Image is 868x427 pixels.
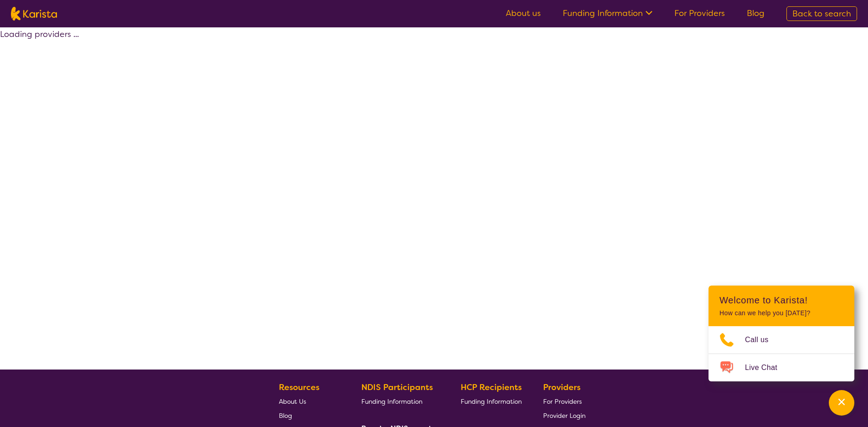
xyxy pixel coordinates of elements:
a: Back to search [786,6,857,21]
button: Channel Menu [829,390,854,416]
a: Funding Information [563,8,652,19]
div: Channel Menu [709,286,854,381]
span: Funding Information [361,397,422,406]
img: Karista logo [11,7,57,21]
span: Provider Login [543,411,586,420]
a: About Us [279,394,340,408]
a: For Providers [543,394,586,408]
b: Resources [279,382,319,393]
h2: Welcome to Karista! [719,295,843,306]
span: Back to search [792,8,851,19]
b: NDIS Participants [361,382,433,393]
span: Funding Information [461,397,522,406]
p: How can we help you [DATE]? [719,309,843,317]
span: Call us [745,333,780,347]
a: Provider Login [543,408,586,422]
a: Funding Information [461,394,522,408]
a: For Providers [674,8,725,19]
b: HCP Recipients [461,382,522,393]
b: Providers [543,382,580,393]
a: Funding Information [361,394,440,408]
a: Blog [279,408,340,422]
span: Live Chat [745,361,788,375]
ul: Choose channel [709,326,854,381]
span: For Providers [543,397,582,406]
a: About us [506,8,541,19]
span: About Us [279,397,306,406]
span: Blog [279,411,292,420]
a: Blog [747,8,765,19]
